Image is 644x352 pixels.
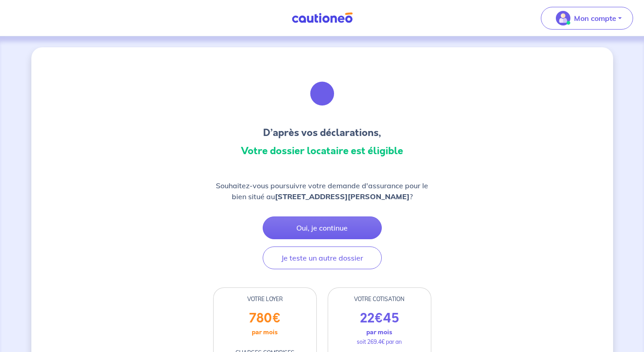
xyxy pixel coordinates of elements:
[366,326,392,338] p: par mois
[574,13,616,24] p: Mon compte
[556,11,570,25] img: illu_account_valid_menu.svg
[360,311,399,326] p: 22
[383,309,399,327] span: 45
[249,311,281,326] p: 780 €
[263,216,382,239] button: Oui, je continue
[288,12,356,24] img: Cautioneo
[275,192,409,201] strong: [STREET_ADDRESS][PERSON_NAME]
[374,309,383,327] span: €
[213,126,431,140] h3: D’après vos déclarations,
[263,246,382,269] button: Je teste un autre dossier
[328,295,431,303] div: VOTRE COTISATION
[214,295,316,303] div: VOTRE LOYER
[252,326,278,338] p: par mois
[357,338,402,346] p: soit 269.4€ par an
[213,144,431,158] h3: Votre dossier locataire est éligible
[541,7,633,30] button: illu_account_valid_menu.svgMon compte
[298,69,347,118] img: illu_congratulation.svg
[213,180,431,202] p: Souhaitez-vous poursuivre votre demande d'assurance pour le bien situé au ?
